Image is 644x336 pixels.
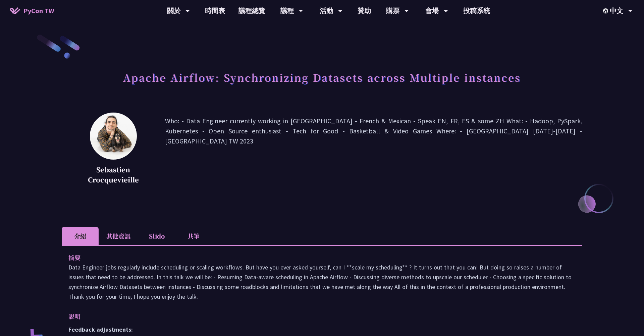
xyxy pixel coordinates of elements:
[138,227,175,245] li: Slido
[123,67,521,87] h1: Apache Airflow: Synchronizing Datasets across Multiple instances
[62,227,99,245] li: 介紹
[78,165,148,185] p: Sebastien Crocquevieille
[175,227,212,245] li: 共筆
[68,262,576,301] p: Data Engineer jobs regularly include scheduling or scaling workflows. But have you ever asked you...
[165,116,582,186] p: Who: - Data Engineer currently working in [GEOGRAPHIC_DATA] - French & Mexican - Speak EN, FR, ES...
[68,326,133,333] strong: Feedback adjustments:
[90,113,137,160] img: Sebastien Crocquevieille
[603,8,610,13] img: Locale Icon
[23,6,54,16] span: PyCon TW
[68,311,562,321] p: 說明
[99,227,138,245] li: 其他資訊
[10,7,20,14] img: Home icon of PyCon TW 2025
[68,253,562,262] p: 摘要
[3,2,61,19] a: PyCon TW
